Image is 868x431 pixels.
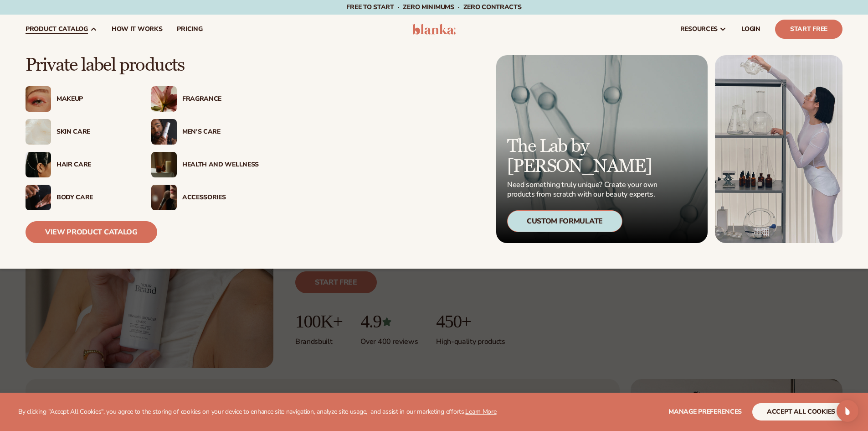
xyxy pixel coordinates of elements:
[26,185,133,210] a: Male hand applying moisturizer. Body Care
[507,210,622,232] div: Custom Formulate
[26,185,51,210] img: Male hand applying moisturizer.
[673,15,734,44] a: resources
[496,55,708,243] a: Microscopic product formula. The Lab by [PERSON_NAME] Need something truly unique? Create your ow...
[715,55,842,243] img: Female in lab with equipment.
[507,180,660,199] p: Need something truly unique? Create your own products from scratch with our beauty experts.
[26,152,51,177] img: Female hair pulled back with clips.
[151,119,259,145] a: Male holding moisturizer bottle. Men’s Care
[151,152,177,177] img: Candles and incense on table.
[56,194,133,202] div: Body Care
[741,26,760,33] span: LOGIN
[668,407,742,416] span: Manage preferences
[26,55,259,75] p: Private label products
[182,95,259,103] div: Fragrance
[26,221,157,243] a: View Product Catalog
[112,26,163,33] span: How It Works
[734,15,768,44] a: LOGIN
[151,86,177,112] img: Pink blooming flower.
[26,86,133,112] a: Female with glitter eye makeup. Makeup
[26,26,88,33] span: product catalog
[182,161,259,169] div: Health And Wellness
[151,119,177,145] img: Male holding moisturizer bottle.
[775,20,842,39] a: Start Free
[26,119,133,145] a: Cream moisturizer swatch. Skin Care
[26,86,51,112] img: Female with glitter eye makeup.
[26,119,51,145] img: Cream moisturizer swatch.
[752,403,850,421] button: accept all cookies
[680,26,718,33] span: resources
[151,86,259,112] a: Pink blooming flower. Fragrance
[837,400,858,422] div: Open Intercom Messenger
[56,95,133,103] div: Makeup
[182,194,259,202] div: Accessories
[412,24,456,35] img: logo
[169,15,210,44] a: pricing
[668,403,742,421] button: Manage preferences
[104,15,170,44] a: How It Works
[18,408,497,416] p: By clicking "Accept All Cookies", you agree to the storing of cookies on your device to enhance s...
[151,185,177,210] img: Female with makeup brush.
[177,26,202,33] span: pricing
[56,161,133,169] div: Hair Care
[18,15,104,44] a: product catalog
[151,185,259,210] a: Female with makeup brush. Accessories
[507,136,660,177] p: The Lab by [PERSON_NAME]
[182,128,259,136] div: Men’s Care
[151,152,259,177] a: Candles and incense on table. Health And Wellness
[26,152,133,177] a: Female hair pulled back with clips. Hair Care
[56,128,133,136] div: Skin Care
[346,3,521,11] span: Free to start · ZERO minimums · ZERO contracts
[465,407,496,416] a: Learn More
